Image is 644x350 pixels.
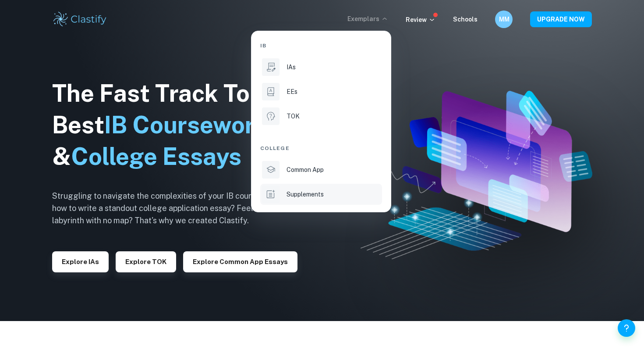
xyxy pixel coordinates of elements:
[260,42,266,50] span: IB
[260,81,382,102] a: EEs
[287,165,324,175] p: Common App
[287,111,300,121] p: TOK
[260,57,382,78] a: IAs
[287,62,296,72] p: IAs
[260,106,382,127] a: TOK
[287,189,324,199] p: Supplements
[260,159,382,180] a: Common App
[260,184,382,205] a: Supplements
[260,144,290,152] span: College
[287,87,297,96] p: EEs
